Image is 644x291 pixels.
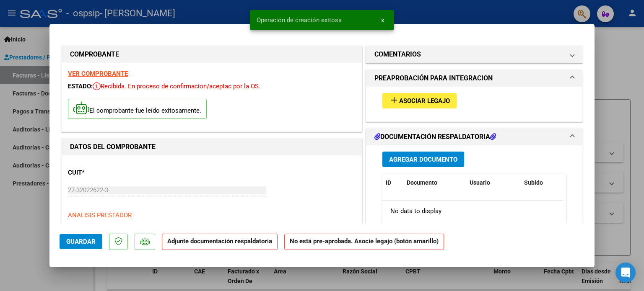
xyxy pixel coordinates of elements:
p: CUIT [68,168,154,178]
span: Documento [407,179,437,186]
button: Agregar Documento [382,152,464,167]
span: x [381,16,384,24]
span: Recibida. En proceso de confirmacion/aceptac por la OS. [93,82,260,90]
strong: Adjunte documentación respaldatoria [167,237,272,245]
span: Operación de creación exitosa [257,16,342,24]
mat-expansion-panel-header: DOCUMENTACIÓN RESPALDATORIA [366,129,582,145]
datatable-header-cell: Documento [403,174,466,192]
div: Open Intercom Messenger [615,263,636,283]
h1: COMENTARIOS [374,49,421,59]
button: x [374,13,391,28]
datatable-header-cell: ID [382,174,403,192]
datatable-header-cell: Usuario [466,174,521,192]
strong: DATOS DEL COMPROBANTE [70,143,156,151]
datatable-header-cell: Subido [521,174,563,192]
span: Asociar Legajo [399,97,450,105]
a: VER COMPROBANTE [68,70,128,77]
span: Subido [524,179,543,186]
span: Usuario [470,179,490,186]
button: Asociar Legajo [382,93,457,108]
h1: PREAPROBACIÓN PARA INTEGRACION [374,73,493,83]
div: PREAPROBACIÓN PARA INTEGRACION [366,87,582,121]
h1: DOCUMENTACIÓN RESPALDATORIA [374,132,496,142]
span: ANALISIS PRESTADOR [68,211,132,219]
mat-expansion-panel-header: COMENTARIOS [366,46,582,63]
strong: COMPROBANTE [70,50,119,58]
datatable-header-cell: Acción [563,174,605,192]
span: ID [386,179,391,186]
mat-expansion-panel-header: PREAPROBACIÓN PARA INTEGRACION [366,70,582,87]
div: No data to display [382,201,563,221]
span: Guardar [66,238,96,245]
span: ESTADO: [68,82,93,90]
strong: No está pre-aprobada. Asocie legajo (botón amarillo) [284,234,444,250]
button: Guardar [60,234,102,249]
p: El comprobante fue leído exitosamente. [68,99,207,119]
span: Agregar Documento [389,156,457,163]
mat-icon: add [389,95,399,105]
